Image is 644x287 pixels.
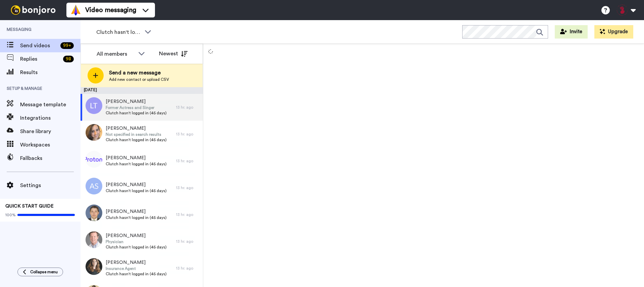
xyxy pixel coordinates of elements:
span: Integrations [20,114,80,122]
div: [DATE] [80,87,203,94]
span: Workspaces [20,141,80,149]
span: Send a new message [109,69,169,77]
img: b62a80d5-a309-4edc-ad8a-f2d9e2a6a9d8.jpg [86,124,102,141]
span: [PERSON_NAME] [106,259,167,266]
span: Physician [106,239,167,244]
span: Settings [20,181,80,189]
div: 13 hr. ago [176,239,200,244]
div: 13 hr. ago [176,158,200,164]
div: 13 hr. ago [176,131,200,137]
img: cd7632d6-0586-47be-9e2a-0e3dd60a92be.jpg [86,205,102,221]
span: Replies [20,55,60,63]
button: Invite [555,25,588,39]
img: vm-color.svg [70,5,81,15]
span: Clutch hasn't logged in (45 days) [106,161,167,167]
span: Results [20,68,80,76]
span: [PERSON_NAME] [106,232,167,239]
span: Share library [20,127,80,135]
img: fad1c56e-efd4-476b-b828-6f545bd0db2e.png [86,151,102,168]
div: 98 [63,56,74,62]
button: Collapse menu [17,268,63,276]
div: All members [97,50,135,58]
span: Not specified in search results [106,132,167,137]
span: Video messaging [85,5,136,15]
span: Clutch hasn't logged in (45 days) [106,110,167,116]
div: 99 + [60,42,74,49]
span: [PERSON_NAME] [106,181,167,188]
span: Collapse menu [30,269,58,275]
button: Upgrade [594,25,633,39]
span: Message template [20,101,80,109]
span: 100% [5,212,16,218]
button: Newest [154,47,193,60]
div: 13 hr. ago [176,212,200,217]
img: 12e4461d-6005-4829-9368-b5db1395eee7.jpg [86,258,102,275]
img: as.png [86,178,102,194]
span: Insurance Agent [106,266,167,271]
span: [PERSON_NAME] [106,208,167,215]
span: QUICK START GUIDE [5,204,54,209]
span: Clutch hasn't logged in (45 days) [96,28,141,36]
img: 3530ec7d-8b10-4afd-b2e7-a6df1462de7f.jpg [86,231,102,248]
img: bj-logo-header-white.svg [8,5,58,15]
div: 13 hr. ago [176,266,200,271]
span: Clutch hasn't logged in (45 days) [106,271,167,277]
span: Clutch hasn't logged in (45 days) [106,188,167,193]
img: lt.png [86,97,102,114]
span: Clutch hasn't logged in (45 days) [106,215,167,220]
span: [PERSON_NAME] [106,155,167,161]
span: [PERSON_NAME] [106,125,167,132]
span: Clutch hasn't logged in (45 days) [106,137,167,142]
div: 13 hr. ago [176,105,200,110]
span: [PERSON_NAME] [106,98,167,105]
span: Add new contact or upload CSV [109,77,169,82]
span: Former Actress and Singer [106,105,167,110]
div: 13 hr. ago [176,185,200,190]
span: Clutch hasn't logged in (45 days) [106,244,167,250]
span: Fallbacks [20,154,80,162]
span: Send videos [20,42,58,50]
